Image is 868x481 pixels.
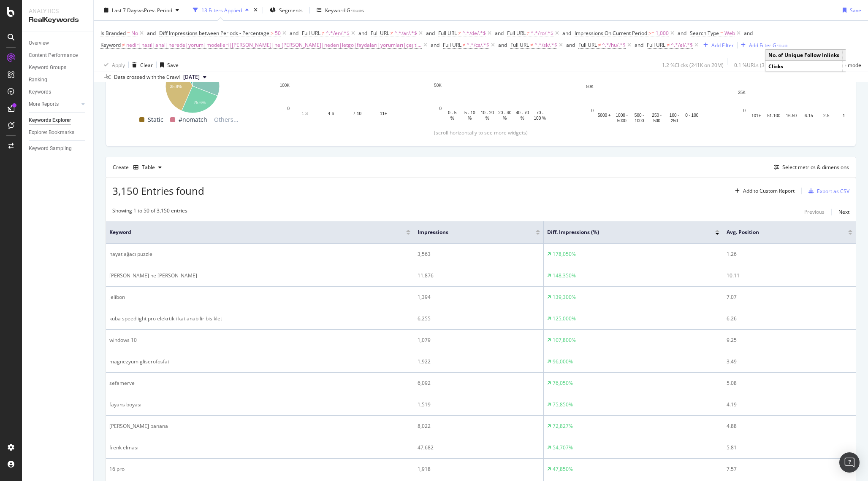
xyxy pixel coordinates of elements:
text: 50K [434,83,442,88]
div: More Reports [29,100,59,109]
button: 13 Filters Applied [190,3,252,17]
span: Full URL [510,41,529,48]
button: Next [838,207,849,217]
text: % [503,116,507,121]
span: Impressions [418,228,523,236]
text: 250 - [652,113,662,118]
text: % [521,116,524,121]
text: 2-5 [823,113,830,118]
button: and [358,29,367,37]
a: Keyword Sampling [29,144,87,153]
div: RealKeywords [29,15,87,25]
span: ≠ [667,41,670,48]
span: ≠ [122,41,125,48]
div: 1,394 [418,293,540,301]
div: 13 Filters Applied [201,6,242,13]
a: Ranking [29,75,87,84]
text: 25.6% [193,101,205,105]
div: 5.08 [727,379,852,387]
div: Save [167,61,179,68]
span: >= [648,30,654,37]
a: Keywords [29,88,87,97]
div: [PERSON_NAME] banana [109,422,410,430]
text: 100 - [670,113,679,118]
text: 500 - [635,113,644,118]
button: Previous [804,207,825,217]
div: 139,300% [553,293,576,301]
div: Next [838,208,849,215]
text: 6-15 [805,113,813,118]
div: Data crossed with the Crawl [114,73,180,81]
div: 148,350% [553,272,576,279]
div: 1,079 [418,336,540,344]
span: ^.*/en/.*$ [326,27,350,39]
text: 7-10 [353,111,361,116]
span: 3,150 Entries found [112,184,204,198]
span: ^.*/el/.*$ [671,39,693,51]
div: Previous [804,208,825,215]
span: ≠ [458,30,461,37]
div: Add Filter Group [749,41,787,48]
button: Add Filter [700,40,734,50]
span: Diff. Impressions (%) [547,228,703,236]
div: times [252,6,259,14]
button: and [498,41,507,49]
div: 8,022 [418,422,540,430]
div: 54,707% [553,444,573,451]
div: Table [142,165,155,170]
div: hayat ağacı puzzle [109,250,410,258]
span: Full URL [371,30,389,37]
a: More Reports [29,100,79,109]
div: Explorer Bookmarks [29,128,74,137]
text: 35.8% [170,84,182,89]
button: and [426,29,435,37]
div: Ranking [29,75,47,84]
button: Select metrics & dimensions [770,162,849,172]
button: and [635,41,643,49]
div: 7.07 [727,293,852,301]
span: Full URL [443,41,461,48]
div: Select metrics & dimensions [782,164,849,171]
div: 125,000% [553,315,576,322]
button: Segments [266,3,306,17]
div: kuba speedlight pro elekrtikli katlanabilir bisiklet [109,315,410,322]
span: ^.*/de/.*$ [462,27,486,39]
div: and [566,41,575,48]
div: and [562,30,571,37]
div: 76,050% [553,379,573,387]
div: 4.88 [727,422,852,430]
text: % [468,116,472,121]
a: Content Performance [29,51,87,60]
div: Add Filter [711,41,734,48]
text: 0 - 5 [448,110,456,115]
text: 40 - 70 [516,110,529,115]
div: Keywords [29,88,51,97]
text: 25K [738,91,746,95]
div: 4.19 [727,401,852,408]
button: and [744,29,753,37]
text: 100 % [534,116,546,121]
text: 0 - 100 [685,113,699,118]
div: 10.11 [727,272,852,279]
span: Static [148,115,163,125]
div: Export as CSV [817,188,849,195]
div: 6,092 [418,379,540,387]
div: and [147,30,156,37]
div: and [744,30,753,37]
span: Full URL [647,41,665,48]
div: 16 pro [109,465,410,473]
button: Switch back to Simple mode [792,58,861,72]
button: Add to Custom Report [732,184,795,198]
div: Apply [112,61,125,68]
div: Open Intercom Messenger [839,452,860,473]
div: 9.25 [727,336,852,344]
span: = [720,30,723,37]
div: 7.57 [727,465,852,473]
text: 50K [586,84,594,89]
div: 96,000% [553,358,573,365]
div: Create [113,161,165,174]
div: Add to Custom Report [743,188,795,193]
button: Save [839,3,861,17]
div: 72,827% [553,422,573,430]
span: Diff Impressions between Periods - Percentage [159,30,269,37]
